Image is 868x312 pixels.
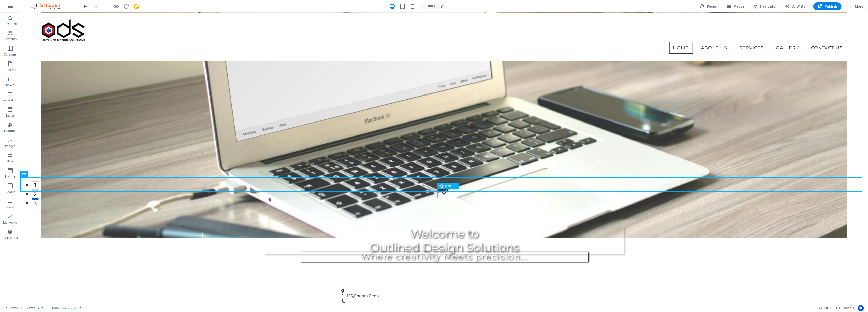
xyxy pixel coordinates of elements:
h6: Session time [819,305,832,311]
span: Publish [817,4,837,9]
nav: breadcrumb [26,305,82,311]
button: More [846,2,866,10]
img: Editor Logo [29,3,67,9]
button: Click here to leave preview mode and continue editing [113,3,119,9]
i: Element contains an animation [37,307,39,309]
span: Design [700,4,719,9]
button: save [134,3,140,9]
span: Code [839,305,851,311]
span: Pages [727,4,744,9]
span: [PHONE_NUMBER] [321,290,356,296]
a: Click to cancel selection. Double-click to open Pages [4,305,18,311]
button: Design [698,2,721,10]
button: Pages [725,2,746,10]
span: Click to select. Double-click to edit [52,305,58,311]
i: Save (Ctrl+S) [134,4,140,9]
span: St 135 [321,280,333,286]
span: Click to select. Double-click to edit [26,305,35,311]
p: Columns [4,52,17,57]
button: 100% [420,3,438,9]
div: Design (Ctrl+Alt+Y) [698,2,721,10]
p: Images [5,144,16,148]
span: More [848,4,864,9]
button: Navigator [751,2,779,10]
button: Usercentrics [858,305,864,311]
button: 1 [12,168,18,169]
i: Undo: Move elements (Ctrl+Z) [83,4,89,9]
span: Phnom Penh [334,280,359,286]
p: Footer [6,190,15,194]
button: Publish [813,2,842,10]
button: 3 [12,186,18,187]
i: On resize automatically adjust zoom level to fit chosen device. [440,4,445,9]
button: Code [836,305,854,311]
span: : [828,306,829,310]
button: 2 [12,177,18,178]
p: Marketing [3,221,17,225]
i: Reload page [124,4,129,9]
h6: 100% [427,3,435,9]
p: Tables [6,114,15,118]
span: Icon [445,185,451,188]
p: Elements [4,37,17,41]
p: Collections [2,236,18,240]
span: 00 00 [824,305,832,311]
i: This element is linked [41,307,44,309]
p: Content [5,68,16,72]
p: Accordion [3,98,17,102]
i: This element is linked [79,307,82,309]
p: Forms [6,205,15,209]
span: Navigator [753,4,777,9]
span: AI Writer [785,4,807,9]
p: Favorites [4,22,17,26]
p: Boxes [6,83,14,87]
button: AI Writer [783,2,809,10]
span: . banner-arrow [61,305,77,311]
p: Slider [6,159,14,164]
button: undo [83,3,89,9]
p: Header [5,175,15,179]
button: reload [123,3,129,9]
p: , [321,280,523,286]
p: Features [4,129,16,133]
